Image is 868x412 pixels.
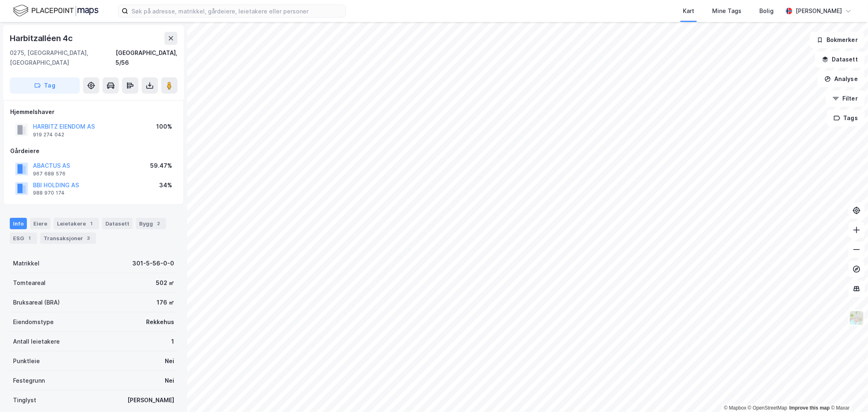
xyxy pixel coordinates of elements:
div: Hjemmelshaver [10,107,177,117]
div: Eiere [30,218,50,229]
div: Rekkehus [146,317,174,327]
div: Leietakere [54,218,99,229]
div: 1 [87,219,96,228]
div: 919 274 042 [33,131,64,138]
div: Bygg [136,218,166,229]
div: Antall leietakere [13,337,60,346]
div: Datasett [102,218,133,229]
button: Datasett [815,51,865,68]
div: Nei [165,376,174,386]
div: Nei [165,356,174,366]
div: [PERSON_NAME] [127,395,174,405]
button: Bokmerker [810,32,865,48]
div: 301-5-56-0-0 [132,259,174,268]
div: 967 688 576 [33,171,66,177]
a: Mapbox [724,405,746,411]
div: Bruksareal (BRA) [13,298,60,307]
div: Gårdeiere [10,146,177,156]
input: Søk på adresse, matrikkel, gårdeiere, leietakere eller personer [128,5,345,17]
div: [PERSON_NAME] [796,6,842,16]
iframe: Chat Widget [827,373,868,412]
div: Kart [683,6,694,16]
div: Bolig [759,6,774,16]
button: Tags [827,110,865,126]
button: Filter [826,90,865,107]
div: 0275, [GEOGRAPHIC_DATA], [GEOGRAPHIC_DATA] [10,48,116,68]
div: [GEOGRAPHIC_DATA], 5/56 [116,48,177,68]
div: 988 970 174 [33,190,65,196]
div: 59.47% [150,161,172,171]
button: Analyse [818,71,865,87]
a: OpenStreetMap [748,405,787,411]
div: Kontrollprogram for chat [827,373,868,412]
a: Improve this map [789,405,830,411]
div: Info [10,218,27,229]
div: 100% [156,122,172,131]
div: 176 ㎡ [157,298,174,307]
div: Festegrunn [13,376,45,386]
div: ESG [10,232,37,244]
div: 34% [159,180,172,190]
div: Punktleie [13,356,40,366]
button: Tag [10,77,80,94]
div: Tomteareal [13,278,46,288]
div: Eiendomstype [13,317,54,327]
div: 2 [155,219,163,228]
img: Z [849,310,864,326]
img: logo.f888ab2527a4732fd821a326f86c7f29.svg [13,4,98,18]
div: Matrikkel [13,259,39,268]
div: 3 [85,234,93,242]
div: Mine Tags [712,6,741,16]
div: Tinglyst [13,395,36,405]
div: 502 ㎡ [156,278,174,288]
div: Transaksjoner [40,232,96,244]
div: 1 [171,337,174,346]
div: Harbitzalléen 4c [10,32,74,45]
div: 1 [26,234,34,242]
